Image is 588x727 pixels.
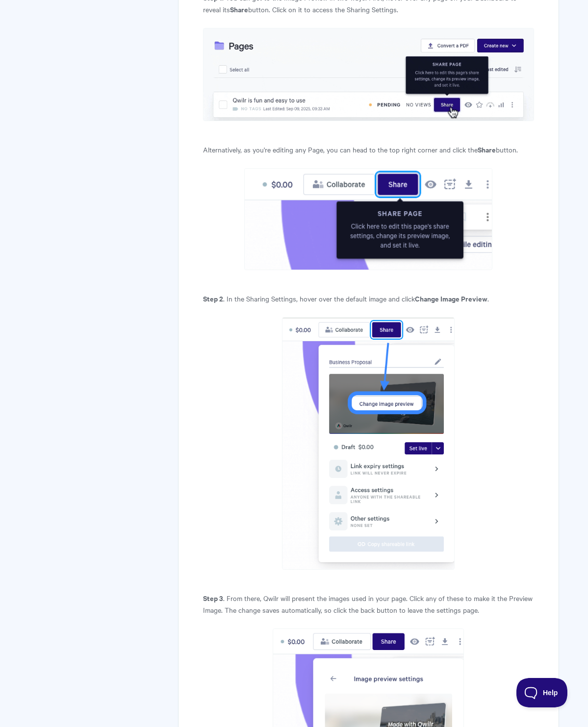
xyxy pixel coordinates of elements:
[203,144,534,155] p: Alternatively, as you're editing any Page, you can head to the top right corner and click the but...
[203,592,534,616] p: . From there, Qwilr will present the images used in your page. Click any of these to make it the ...
[415,293,487,303] strong: Change Image Preview
[203,293,534,304] p: . In the Sharing Settings, hover over the default image and click .
[478,144,496,154] strong: Share
[203,593,223,603] strong: Step 3
[282,317,455,570] img: file-4QOqjKV1XV.png
[203,293,223,303] strong: Step 2
[230,4,248,14] strong: Share
[203,28,534,121] img: file-km6W2i8eML.gif
[244,168,492,271] img: file-rcPoUNRezq.png
[516,678,568,707] iframe: Toggle Customer Support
